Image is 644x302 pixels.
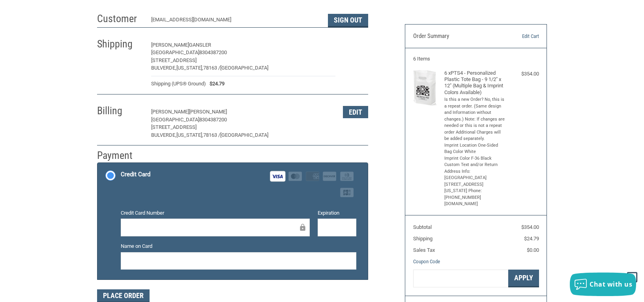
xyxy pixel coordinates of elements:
div: [EMAIL_ADDRESS][DOMAIN_NAME] [151,16,320,27]
span: Shipping (UPS® Ground) [151,80,206,88]
input: Gift Certificate or Coupon Code [413,270,508,287]
h3: 6 Items [413,56,539,62]
span: BULVERDE, [151,132,176,138]
button: Apply [508,270,539,287]
label: Credit Card Number [121,209,310,217]
span: [GEOGRAPHIC_DATA] [220,65,268,71]
span: [PERSON_NAME] [151,109,189,115]
span: 78163 / [203,132,220,138]
h4: 6 x PTS4 - Personalized Plastic Tote Bag - 9 1/2" x 12" (Multiple Bag & Imprint Colors Available) [444,70,505,96]
span: [PERSON_NAME] [189,109,227,115]
button: Edit [343,106,368,118]
div: $354.00 [507,70,539,78]
h2: Billing [97,104,143,117]
span: [GEOGRAPHIC_DATA] [220,132,268,138]
li: Bag Color White [444,149,505,155]
a: Edit Cart [498,32,539,40]
h3: Order Summary [413,32,499,40]
li: Custom Text and/or Return Address Info: [GEOGRAPHIC_DATA] [STREET_ADDRESS][US_STATE] Phone: [PHON... [444,162,505,208]
span: [GEOGRAPHIC_DATA] [151,117,199,123]
span: $24.79 [524,236,539,242]
span: Bulverde, [151,65,176,71]
button: Edit [343,39,368,51]
span: [GEOGRAPHIC_DATA] [151,49,199,55]
span: Chat with us [590,280,632,289]
h2: Payment [97,149,143,162]
button: Sign Out [328,14,368,27]
li: Imprint Color F-36 Black [444,155,505,162]
span: 8304387200 [199,117,227,123]
button: Chat with us [570,272,636,296]
h2: Customer [97,12,143,25]
span: 78163 / [203,65,220,71]
span: [STREET_ADDRESS] [151,124,197,130]
span: Shipping [413,236,432,242]
span: Subtotal [413,224,432,230]
span: $0.00 [527,247,539,253]
span: 8304387200 [199,49,227,55]
a: Coupon Code [413,259,440,264]
li: Is this a new Order? No, this is a repeat order. (Same design and Information without changes.) N... [444,96,505,142]
li: Imprint Location One-Sided [444,142,505,149]
span: [STREET_ADDRESS] [151,57,197,63]
span: $354.00 [521,224,539,230]
span: Gansler [189,42,211,48]
span: [US_STATE], [176,132,203,138]
span: [US_STATE], [176,65,203,71]
label: Expiration [318,209,356,217]
span: $24.79 [206,80,225,88]
span: [PERSON_NAME] [151,42,189,48]
label: Name on Card [121,242,356,250]
div: Credit Card [121,168,150,181]
h2: Shipping [97,38,143,51]
span: Sales Tax [413,247,435,253]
